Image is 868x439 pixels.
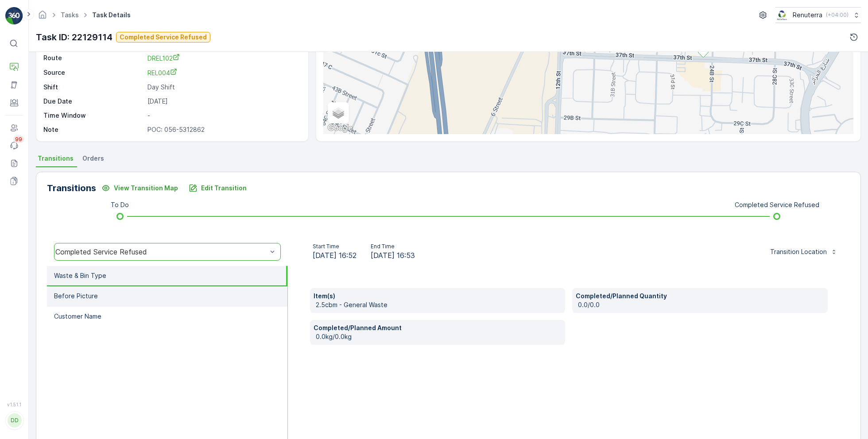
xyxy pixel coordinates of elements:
p: Edit Transition [201,184,247,193]
button: Completed Service Refused [116,32,210,42]
p: End Time [371,243,415,250]
p: Item(s) [314,292,562,300]
a: Layers [329,103,348,123]
button: DD [5,409,23,432]
span: v 1.51.1 [5,402,23,407]
a: REL004 [147,68,298,77]
span: [DATE] 16:52 [313,250,356,261]
p: ( +04:00 ) [826,12,849,19]
a: 99 [5,137,23,154]
p: Renuterra [793,11,822,19]
img: logo [5,7,23,25]
p: Transition Location [770,247,827,256]
img: Google [325,123,355,134]
p: Before Picture [54,292,98,300]
div: Completed Service Refused [55,248,267,256]
span: DREL102 [147,54,180,62]
button: Renuterra(+04:00) [775,7,861,23]
a: Open this area in Google Maps (opens a new window) [325,123,355,134]
button: Edit Transition [183,181,252,195]
p: POC: 056-5312862 [147,125,298,134]
p: Time Window [43,111,144,120]
p: Customer Name [54,312,101,321]
p: 2.5cbm - General Waste [316,300,562,309]
a: Tasks [61,11,79,19]
p: Day Shift [147,83,298,92]
p: Task ID: 22129114 [36,31,112,44]
p: Completed/Planned Quantity [576,292,824,300]
p: To Do [111,200,129,209]
p: Source [43,68,144,77]
a: DREL102 [147,54,298,63]
p: Completed Service Refused [735,200,819,209]
p: Note [43,125,144,134]
img: Screenshot_2024-07-26_at_13.33.01.png [775,10,789,20]
p: [DATE] [147,97,298,106]
div: DD [8,413,22,427]
p: View Transition Map [114,184,178,193]
span: [DATE] 16:53 [371,250,415,261]
p: Waste & Bin Type [54,271,106,280]
button: Transition Location [765,245,843,259]
button: View Transition Map [96,181,183,195]
p: Due Date [43,97,144,106]
p: Route [43,54,144,63]
p: 0.0kg/0.0kg [316,332,562,341]
p: Start Time [313,243,356,250]
a: Homepage [38,13,47,21]
span: Orders [82,154,104,163]
span: Transitions [38,154,74,163]
p: Shift [43,83,144,92]
p: - [147,111,298,120]
p: 99 [15,136,22,143]
span: REL004 [147,69,177,77]
p: 0.0/0.0 [578,300,824,309]
p: Completed Service Refused [120,33,207,42]
span: Task Details [90,11,132,19]
p: Transitions [47,181,96,195]
p: Completed/Planned Amount [314,323,562,332]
